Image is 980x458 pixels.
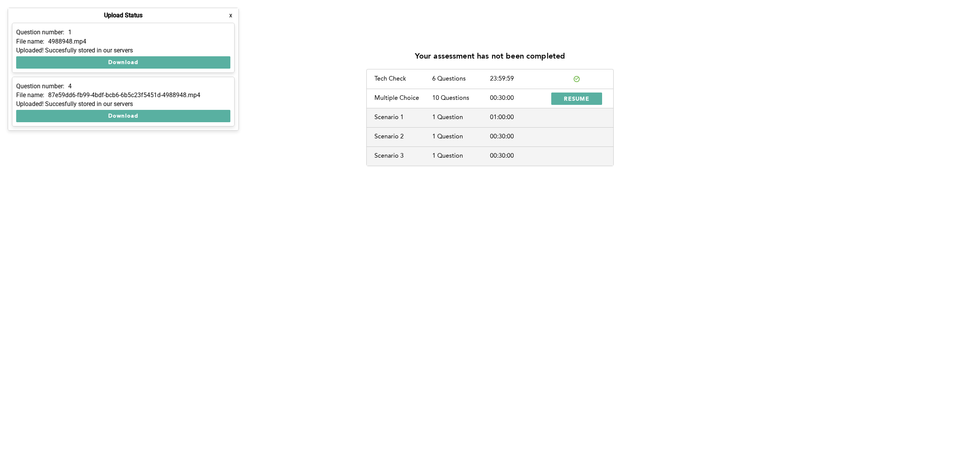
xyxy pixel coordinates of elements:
div: 00:30:00 [490,95,548,102]
p: 1 [68,29,72,36]
div: 1 Question [432,133,490,140]
p: Question number: [16,83,64,90]
div: Tech Check [374,76,432,83]
div: Multiple Choice [374,95,432,102]
div: 00:30:00 [490,133,548,140]
div: 1 Question [432,114,490,121]
div: 00:30:00 [490,153,548,160]
p: Your assessment has not been completed [415,52,566,61]
div: 23:59:59 [490,76,548,83]
div: Uploaded! Succesfully stored in our servers [16,101,230,108]
div: 01:00:00 [490,114,548,121]
p: 4 [68,83,72,90]
p: File name: [16,92,44,99]
p: 4988948.mp4 [48,38,86,45]
div: Scenario 3 [374,153,432,160]
button: RESUME [551,93,602,105]
div: 6 Questions [432,76,490,83]
div: Scenario 1 [374,114,432,121]
p: File name: [16,38,44,45]
div: 1 Question [432,153,490,160]
button: Show Uploads [8,8,76,20]
p: Question number: [16,29,64,36]
button: Download [16,56,230,69]
div: 10 Questions [432,95,490,102]
h4: Upload Status [104,12,143,19]
span: RESUME [564,95,589,102]
div: Scenario 2 [374,133,432,140]
button: x [227,12,235,19]
div: Uploaded! Succesfully stored in our servers [16,47,230,54]
p: 87e59dd6-fb99-4bdf-bcb6-6b5c23f5451d-4988948.mp4 [48,92,200,99]
button: Download [16,110,230,122]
